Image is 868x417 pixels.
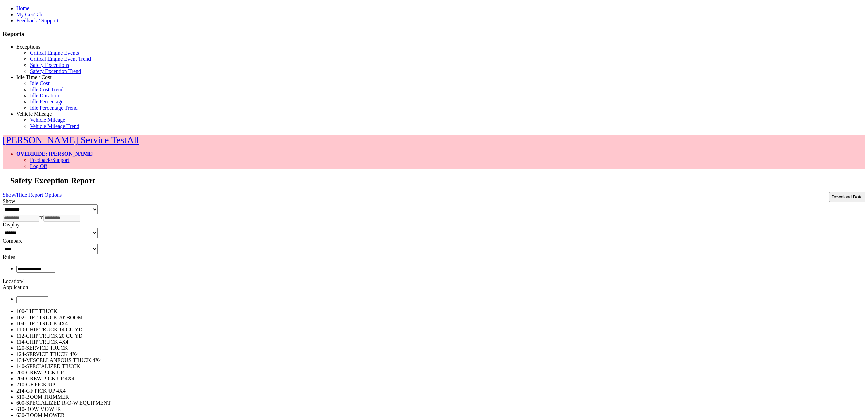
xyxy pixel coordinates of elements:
[3,135,139,145] a: [PERSON_NAME] Service TestAll
[3,278,28,290] label: Location/ Application
[16,308,865,315] li: 100-LIFT TRUCK
[16,12,42,17] a: My GeoTab
[16,333,865,339] li: 112-CHIP TRUCK 20 CU YD
[16,406,865,412] li: 610-ROW MOWER
[30,80,50,86] a: Idle Cost
[30,163,47,169] a: Log Off
[30,87,64,92] a: Idle Cost Trend
[16,315,865,321] li: 102-LIFT TRUCK 70' BOOM
[16,351,865,357] li: 124-SERVICE TRUCK 4X4
[30,56,91,62] a: Critical Engine Event Trend
[30,62,69,68] a: Safety Exceptions
[16,394,865,400] li: 510-BOOM TRIMMER
[30,93,59,98] a: Idle Duration
[16,400,865,406] li: 600-SPECIALIZED R-O-W EQUIPMENT
[16,151,94,157] a: OVERRIDE: [PERSON_NAME]
[3,198,15,204] label: Show
[16,388,865,394] li: 214-GF PICK UP 4X4
[3,238,23,244] label: Compare
[30,157,69,163] a: Feedback/Support
[16,363,865,369] li: 140-SPECIALIZED TRUCK
[10,176,865,185] h2: Safety Exception Report
[16,5,29,11] a: Home
[30,68,81,74] a: Safety Exception Trend
[3,254,15,260] label: Rules
[3,190,62,200] a: Show/Hide Report Options
[3,222,20,227] label: Display
[16,327,865,333] li: 110-CHIP TRUCK 14 CU YD
[30,123,79,129] a: Vehicle Mileage Trend
[16,321,865,327] li: 104-LIFT TRUCK 4X4
[30,50,79,56] a: Critical Engine Events
[39,214,43,220] span: to
[16,44,40,50] a: Exceptions
[30,105,77,111] a: Idle Percentage Trend
[16,357,865,363] li: 134-MISCELLANEOUS TRUCK 4X4
[16,369,865,376] li: 200-CREW PICK UP
[16,376,865,382] li: 204-CREW PICK UP 4X4
[16,18,58,23] a: Feedback / Support
[3,30,865,38] h3: Reports
[30,117,65,123] a: Vehicle Mileage
[829,192,865,202] button: Download Data
[16,382,865,388] li: 210-GF PICK UP
[30,99,63,105] a: Idle Percentage
[16,111,52,117] a: Vehicle Mileage
[16,345,865,351] li: 120-SERVICE TRUCK
[16,74,52,80] a: Idle Time / Cost
[16,339,865,345] li: 114-CHIP TRUCK 4X4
